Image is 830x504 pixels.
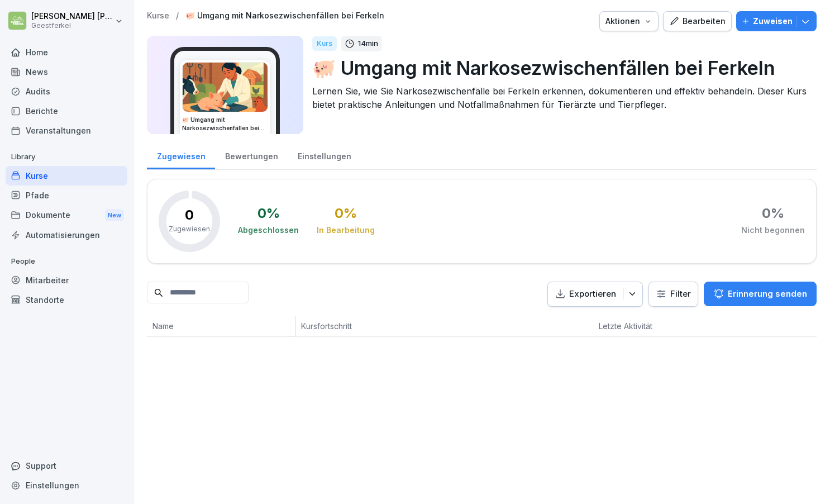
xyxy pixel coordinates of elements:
div: Abgeschlossen [238,225,299,236]
p: / [176,11,179,21]
p: Geestferkel [31,22,113,30]
a: Veranstaltungen [6,121,127,140]
p: Lernen Sie, wie Sie Narkosezwischenfälle bei Ferkeln erkennen, dokumentieren und effektiv behande... [312,84,808,111]
a: Kurse [6,166,127,186]
p: 14 min [358,38,378,49]
div: 0 % [335,207,357,220]
p: Zugewiesen [169,224,210,234]
div: 0 % [257,207,280,220]
div: In Bearbeitung [317,225,375,236]
p: Library [6,148,127,166]
a: Bewertungen [215,141,288,169]
p: People [6,253,127,270]
div: 0 % [762,207,784,220]
a: Home [6,42,127,62]
a: Berichte [6,101,127,121]
p: Letzte Aktivität [599,320,681,332]
a: Einstellungen [6,476,127,495]
p: 🐖 Umgang mit Narkosezwischenfällen bei Ferkeln [312,54,808,82]
div: Kurs [312,36,337,51]
a: Automatisierungen [6,225,127,245]
button: Exportieren [547,282,643,307]
p: 0 [185,208,194,222]
div: Filter [656,288,691,299]
div: New [105,209,124,222]
p: Zuweisen [753,15,793,27]
a: Einstellungen [288,141,361,169]
div: Aktionen [605,15,652,27]
a: Kurse [147,11,169,21]
a: Audits [6,82,127,101]
a: DokumenteNew [6,205,127,226]
a: Zugewiesen [147,141,215,169]
a: Pfade [6,186,127,205]
div: Dokumente [6,205,127,226]
button: Zuweisen [736,11,817,31]
a: Mitarbeiter [6,270,127,290]
div: Support [6,456,127,476]
a: Standorte [6,290,127,310]
button: Filter [649,282,698,306]
button: Aktionen [599,11,659,31]
a: 🐖 Umgang mit Narkosezwischenfällen bei Ferkeln [185,11,384,21]
p: Erinnerung senden [728,288,807,300]
p: Name [152,320,289,332]
h3: 🐖 Umgang mit Narkosezwischenfällen bei Ferkeln [182,116,268,132]
p: Kursfortschritt [301,320,476,332]
p: [PERSON_NAME] [PERSON_NAME] [31,12,113,21]
p: Exportieren [569,288,616,301]
a: News [6,62,127,82]
div: Nicht begonnen [741,225,805,236]
button: Erinnerung senden [704,282,817,306]
div: Bearbeiten [669,15,726,27]
img: wcvja7jvflm36gll9yxj1j5b.png [183,63,268,112]
button: Bearbeiten [663,11,732,31]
